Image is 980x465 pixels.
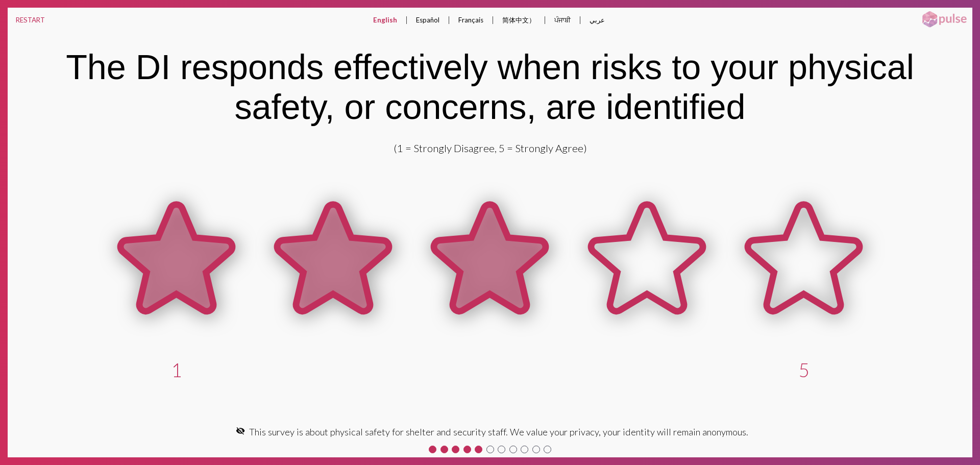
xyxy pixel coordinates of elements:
button: عربي [581,8,613,32]
div: The DI responds effectively when risks to your physical safety, or concerns, are identified [21,47,958,127]
button: ਪੰਜਾਬੀ [546,8,579,33]
button: Français [450,8,492,32]
span: This survey is about physical safety for shelter and security staff. We value your privacy, your ... [249,426,748,437]
button: Español [408,8,448,32]
button: RESTART [8,8,53,32]
mat-icon: visibility_off [236,426,245,435]
button: 简体中文） [494,8,544,33]
button: English [365,8,405,32]
img: pulsehorizontalsmall.png [919,10,970,29]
